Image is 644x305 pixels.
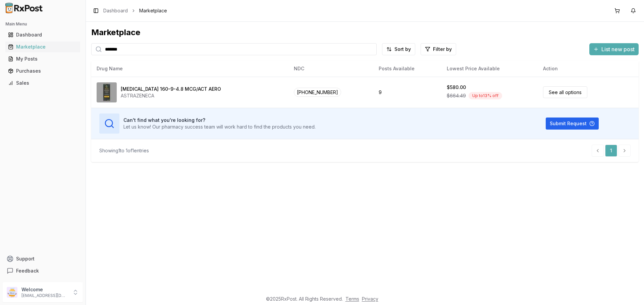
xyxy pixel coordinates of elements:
span: Filter by [433,46,452,53]
button: My Posts [3,54,83,64]
span: List new post [601,45,635,53]
a: Privacy [362,296,378,302]
h3: Can't find what you're looking for? [123,117,316,124]
button: Purchases [3,66,83,76]
button: Marketplace [3,42,83,52]
div: Up to 13 % off [469,92,502,99]
button: Sales [3,78,83,88]
th: Drug Name [91,61,288,77]
div: ASTRAZENECA [121,92,221,99]
a: List new post [589,47,639,53]
div: Purchases [8,68,77,74]
div: Sales [8,80,77,86]
td: 9 [373,77,441,108]
span: Sort by [394,46,411,53]
button: Feedback [3,265,83,277]
img: RxPost Logo [3,3,46,13]
p: Let us know! Our pharmacy success team will work hard to find the products you need. [123,124,316,130]
a: 1 [605,145,617,157]
div: My Posts [8,56,77,62]
th: Posts Available [373,61,441,77]
p: [EMAIL_ADDRESS][DOMAIN_NAME] [21,293,68,298]
h2: Main Menu [5,21,80,27]
button: Support [3,253,83,265]
a: Dashboard [5,29,80,41]
button: Submit Request [546,118,599,130]
span: Marketplace [139,7,167,14]
button: Sort by [382,43,415,55]
div: Dashboard [8,31,77,38]
button: List new post [589,43,639,55]
div: Marketplace [91,27,639,38]
a: See all options [543,86,587,98]
div: Marketplace [8,44,77,50]
button: Dashboard [3,29,83,40]
span: Feedback [16,268,39,274]
a: Dashboard [103,7,128,14]
a: Purchases [5,65,80,77]
div: [MEDICAL_DATA] 160-9-4.8 MCG/ACT AERO [121,86,221,92]
nav: breadcrumb [103,7,167,14]
a: Marketplace [5,41,80,53]
a: Terms [345,296,359,302]
th: Action [538,61,639,77]
a: Sales [5,77,80,89]
span: $664.49 [447,92,466,99]
button: Filter by [421,43,456,55]
a: My Posts [5,53,80,65]
nav: pagination [592,145,631,157]
img: User avatar [7,287,17,298]
th: Lowest Price Available [441,61,538,77]
img: Breztri Aerosphere 160-9-4.8 MCG/ACT AERO [97,82,117,102]
div: Showing 1 to 1 of 1 entries [99,147,149,154]
p: Welcome [21,286,68,293]
span: [PHONE_NUMBER] [294,88,341,97]
div: $580.00 [447,84,466,91]
th: NDC [288,61,373,77]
